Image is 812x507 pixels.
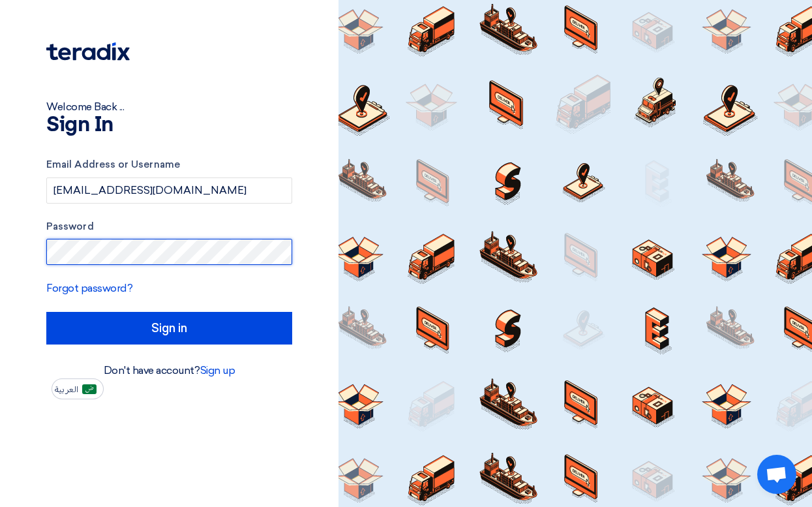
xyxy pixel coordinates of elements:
[46,115,292,136] h1: Sign In
[46,363,292,378] div: Don't have account?
[46,42,130,61] img: Teradix logo
[46,177,292,204] input: Enter your business email or username
[82,384,97,394] img: ar-AR.png
[55,385,78,394] span: العربية
[46,312,292,345] input: Sign in
[46,99,292,115] div: Welcome Back ...
[757,455,796,494] div: Open chat
[52,378,104,399] button: العربية
[46,219,292,234] label: Password
[46,157,292,172] label: Email Address or Username
[46,282,132,294] a: Forgot password?
[200,364,235,376] a: Sign up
